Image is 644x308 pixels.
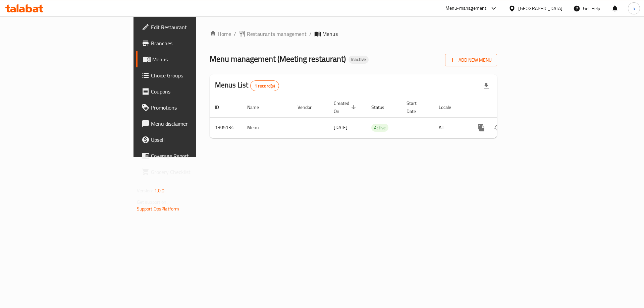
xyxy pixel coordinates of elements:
[371,124,388,132] span: Active
[137,204,179,213] a: Support.OpsPlatform
[152,55,236,63] span: Menus
[151,104,236,112] span: Promotions
[154,186,165,195] span: 1.0.0
[210,97,543,138] table: enhanced table
[439,103,460,111] span: Locale
[371,103,393,111] span: Status
[445,4,487,12] div: Menu-management
[137,198,168,206] span: Get support on:
[322,30,338,38] span: Menus
[239,30,307,38] a: Restaurants management
[151,23,236,31] span: Edit Restaurant
[242,117,292,138] td: Menu
[151,71,236,79] span: Choice Groups
[151,39,236,47] span: Branches
[518,5,562,12] div: [GEOGRAPHIC_DATA]
[151,168,236,176] span: Grocery Checklist
[136,100,241,116] a: Promotions
[445,54,497,66] button: Add New Menu
[433,117,468,138] td: All
[136,51,241,67] a: Menus
[151,87,236,96] span: Coupons
[473,120,489,136] button: more
[633,5,635,12] span: b
[407,99,425,115] span: Start Date
[210,30,497,38] nav: breadcrumb
[136,132,241,148] a: Upsell
[334,99,358,115] span: Created On
[298,103,320,111] span: Vendor
[215,103,228,111] span: ID
[348,57,369,62] span: Inactive
[151,136,236,144] span: Upsell
[247,30,307,38] span: Restaurants management
[136,148,241,164] a: Coverage Report
[348,56,369,64] div: Inactive
[136,164,241,180] a: Grocery Checklist
[309,30,312,38] li: /
[210,51,346,66] span: Menu management ( Meeting restaurant )
[489,120,505,136] button: Change Status
[468,97,543,118] th: Actions
[251,83,279,89] span: 1 record(s)
[334,123,347,132] span: [DATE]
[136,83,241,100] a: Coupons
[250,80,279,91] div: Total records count
[136,19,241,35] a: Edit Restaurant
[450,56,492,64] span: Add New Menu
[371,124,388,132] div: Active
[247,103,268,111] span: Name
[478,78,494,94] div: Export file
[215,80,279,91] h2: Menus List
[136,116,241,132] a: Menu disclaimer
[136,67,241,83] a: Choice Groups
[151,152,236,160] span: Coverage Report
[136,35,241,51] a: Branches
[151,120,236,128] span: Menu disclaimer
[401,117,433,138] td: -
[137,186,153,195] span: Version:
